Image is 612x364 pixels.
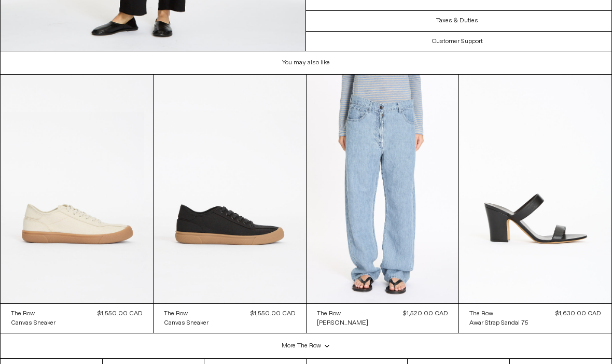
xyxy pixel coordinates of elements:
a: The Row [164,309,208,318]
img: The Row Canvas Sneaker [1,75,153,303]
a: Canvas Sneaker [11,318,55,328]
div: The Row [164,310,188,318]
div: $1,550.00 CAD [98,309,143,318]
div: [PERSON_NAME] [317,319,368,328]
a: The Row [469,309,528,318]
img: The Row Anwar Sandal [459,75,611,303]
div: The Row [469,310,493,318]
div: Canvas Sneaker [164,319,208,328]
h1: You may also like [1,51,612,75]
div: Canvas Sneaker [11,319,55,328]
a: Awar Strap Sandal 75 [469,318,528,328]
div: The Row [317,310,341,318]
div: $1,550.00 CAD [251,309,296,318]
img: The Row Canvas Sneaker [154,75,306,303]
div: The Row [11,310,35,318]
a: The Row [317,309,368,318]
a: [PERSON_NAME] [317,318,368,328]
h3: Customer Support [432,38,483,45]
div: $1,630.00 CAD [555,309,601,318]
div: More The row [1,333,612,359]
img: The Row Tarley Jean [307,75,459,303]
a: The Row [11,309,55,318]
div: Awar Strap Sandal 75 [469,319,528,328]
a: Canvas Sneaker [164,318,208,328]
div: $1,520.00 CAD [403,309,448,318]
h3: Taxes & Duties [436,17,478,24]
